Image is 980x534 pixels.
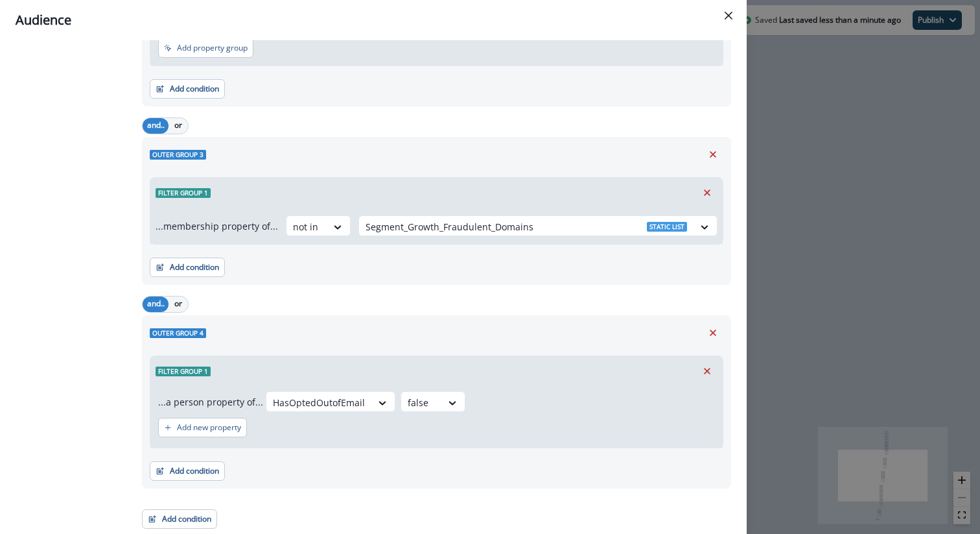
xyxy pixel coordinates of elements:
[16,10,731,30] div: Audience
[169,118,188,134] button: or
[169,297,188,312] button: or
[697,361,717,381] button: Remove
[158,395,263,409] p: ...a person property of...
[177,43,248,53] p: Add property group
[177,423,241,432] p: Add new property
[150,461,225,481] button: Add condition
[150,79,225,99] button: Add condition
[703,145,723,164] button: Remove
[143,118,169,134] button: and..
[156,219,278,233] p: ...membership property of...
[150,258,225,277] button: Add condition
[158,418,247,437] button: Add new property
[142,509,217,529] button: Add condition
[150,150,206,160] span: Outer group 3
[156,188,211,198] span: Filter group 1
[718,5,739,26] button: Close
[158,38,253,58] button: Add property group
[143,297,169,312] button: and..
[150,328,206,338] span: Outer group 4
[156,367,211,376] span: Filter group 1
[697,183,717,202] button: Remove
[703,323,723,343] button: Remove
